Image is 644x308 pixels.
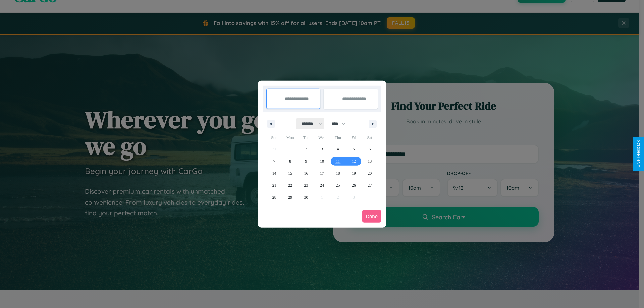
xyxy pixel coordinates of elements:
button: 17 [314,167,330,179]
span: 7 [273,155,275,167]
span: 9 [305,155,307,167]
button: 7 [266,155,282,167]
button: 6 [362,143,378,155]
span: 12 [352,155,356,167]
button: 30 [298,191,314,203]
span: 30 [304,191,308,203]
span: Fri [346,132,362,143]
span: 22 [288,179,292,191]
button: 16 [298,167,314,179]
button: 28 [266,191,282,203]
span: 18 [336,167,340,179]
span: 26 [352,179,356,191]
span: 27 [368,179,372,191]
span: 21 [272,179,276,191]
button: 2 [298,143,314,155]
span: 2 [305,143,307,155]
button: 27 [362,179,378,191]
span: Mon [282,132,298,143]
span: Tue [298,132,314,143]
span: 1 [289,143,291,155]
button: 9 [298,155,314,167]
button: 29 [282,191,298,203]
button: 10 [314,155,330,167]
span: Sat [362,132,378,143]
button: 8 [282,155,298,167]
button: 22 [282,179,298,191]
button: 3 [314,143,330,155]
div: Give Feedback [636,140,641,168]
button: 4 [330,143,346,155]
span: 6 [369,143,371,155]
button: 15 [282,167,298,179]
span: 28 [272,191,276,203]
span: 29 [288,191,292,203]
span: 4 [337,143,339,155]
span: 24 [320,179,324,191]
button: 1 [282,143,298,155]
button: 5 [346,143,362,155]
span: 16 [304,167,308,179]
span: 20 [368,167,372,179]
span: 5 [353,143,355,155]
span: Sun [266,132,282,143]
button: 11 [330,155,346,167]
button: 14 [266,167,282,179]
span: 19 [352,167,356,179]
span: 10 [320,155,324,167]
button: 13 [362,155,378,167]
button: 21 [266,179,282,191]
button: 20 [362,167,378,179]
span: 8 [289,155,291,167]
span: 23 [304,179,308,191]
span: 11 [336,155,340,167]
span: 25 [336,179,340,191]
span: Wed [314,132,330,143]
button: 25 [330,179,346,191]
button: Done [362,210,381,223]
span: Thu [330,132,346,143]
span: 15 [288,167,292,179]
button: 23 [298,179,314,191]
button: 18 [330,167,346,179]
span: 3 [321,143,323,155]
button: 26 [346,179,362,191]
button: 12 [346,155,362,167]
span: 17 [320,167,324,179]
span: 13 [368,155,372,167]
button: 19 [346,167,362,179]
button: 24 [314,179,330,191]
span: 14 [272,167,276,179]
